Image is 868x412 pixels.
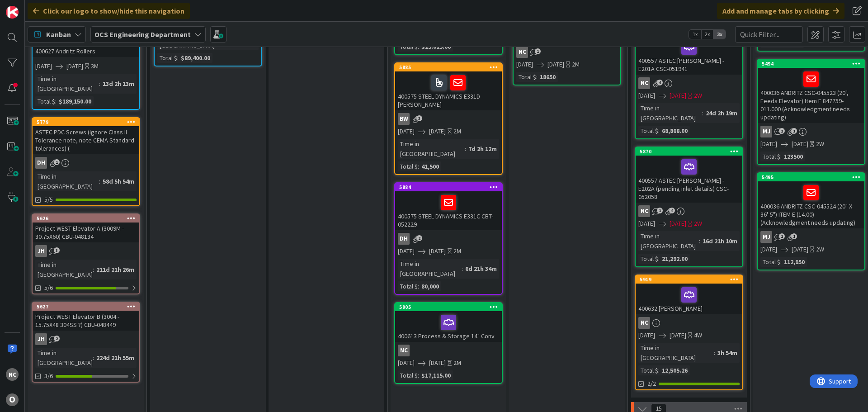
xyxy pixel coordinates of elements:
div: 112,950 [782,257,807,267]
img: Visit kanbanzone.com [6,6,19,19]
div: 5779ASTEC PDC Screws (Ignore Class II Tolerance note, note CEMA Standard tolerances) ( [33,118,139,154]
span: 5/6 [44,283,53,293]
div: Total $ [398,161,418,171]
div: $89,400.00 [179,53,212,63]
div: MJ [760,231,772,243]
div: Time in [GEOGRAPHIC_DATA] [638,231,699,251]
div: 400036 ANDRITZ CSC-045524 (20" X 36'-5") ITEM E (14.00) (Acknowledgment needs updating) [758,181,864,228]
div: 5495 [762,174,864,180]
span: 1 [54,159,60,165]
a: 5885400575 STEEL DYNAMICS E331D [PERSON_NAME]BW[DATE][DATE]2MTime in [GEOGRAPHIC_DATA]:7d 2h 12mT... [394,62,503,175]
div: Total $ [760,152,780,161]
div: NC [514,46,620,58]
div: ASTEC PDC Screws (Ignore Class II Tolerance note, note CEMA Standard tolerances) ( [33,126,139,154]
span: 2 [54,336,60,341]
div: Total $ [760,257,780,267]
span: 2x [701,30,713,39]
div: MJ [758,231,864,243]
div: NC [638,77,650,89]
div: 5919400632 [PERSON_NAME] [636,275,742,314]
span: : [177,53,179,63]
input: Quick Filter... [735,26,803,43]
div: 5626 [37,215,139,222]
a: 5919400632 [PERSON_NAME]NC[DATE][DATE]4WTime in [GEOGRAPHIC_DATA]:3h 54mTotal $:12,505.262/2 [635,275,743,390]
div: 400627 Andritz Rollers [33,45,139,57]
span: 1 [791,128,797,134]
span: 2/2 [647,379,656,388]
span: [DATE] [429,246,446,256]
div: 5495400036 ANDRITZ CSC-045524 (20" X 36'-5") ITEM E (14.00) (Acknowledgment needs updating) [758,173,864,228]
span: 5/5 [44,195,53,204]
div: 5495 [758,173,864,181]
div: Time in [GEOGRAPHIC_DATA] [398,259,462,279]
div: Total $ [638,254,658,264]
div: Time in [GEOGRAPHIC_DATA] [35,260,93,279]
div: Time in [GEOGRAPHIC_DATA] [638,343,714,363]
div: MJ [760,126,772,137]
span: [DATE] [670,219,686,228]
span: [DATE] [638,219,655,228]
span: [DATE] [670,91,686,100]
div: DH [35,157,47,169]
div: 5884400575 STEEL DYNAMICS E331C CBT-052229 [395,183,502,230]
div: 5870400557 ASTEC [PERSON_NAME] - E202A (pending inlet details) CSC-052058 [636,147,742,203]
div: 80,000 [419,281,441,291]
span: : [99,79,100,89]
div: NC [636,317,742,329]
div: 400575 STEEL DYNAMICS E331C CBT-052229 [395,191,502,230]
a: 5627Project WEST Elevator B (3004 - 15.75X48 304SS ?) CBU-048449JHTime in [GEOGRAPHIC_DATA]:224d ... [32,302,140,383]
div: 5626Project WEST Elevator A (3009M - 30.75X60) CBU-048134 [33,214,139,242]
span: 3/6 [44,371,53,381]
span: [DATE] [760,139,777,149]
a: 5905400613 Process & Storage 14" ConvNC[DATE][DATE]2MTotal $:$17,115.00 [394,302,503,384]
div: Add and manage tabs by clicking [717,3,844,19]
div: 400557 ASTEC [PERSON_NAME] - E201A CSC-051941 [636,36,742,75]
div: NC [638,205,650,217]
div: JH [33,333,139,345]
span: Kanban [46,29,71,40]
div: Total $ [35,96,55,106]
span: : [418,281,419,291]
div: Project WEST Elevator A (3009M - 30.75X60) CBU-048134 [33,223,139,242]
span: 2 [416,235,422,241]
span: : [699,236,700,246]
span: [DATE] [398,127,415,136]
div: 2W [816,139,824,149]
span: [DATE] [638,91,655,100]
span: 1 [791,233,797,239]
span: [DATE] [516,60,533,69]
span: 3 [416,115,422,121]
div: 5884 [395,183,502,191]
span: 4 [669,208,675,213]
div: Total $ [157,53,177,63]
div: 18650 [538,72,558,82]
div: 4W [694,331,702,340]
div: 2M [453,246,461,256]
div: 2M [453,358,461,368]
div: 400575 STEEL DYNAMICS E331D [PERSON_NAME] [395,71,502,110]
div: BW [398,113,410,125]
span: 3x [713,30,726,39]
div: 5494 [762,61,864,67]
div: NC [636,205,742,217]
div: 5905 [399,304,502,310]
div: 5626 [33,214,139,223]
div: Total $ [398,370,418,380]
span: [DATE] [792,139,808,149]
div: 58d 5h 54m [100,176,137,186]
div: JH [35,333,47,345]
div: Time in [GEOGRAPHIC_DATA] [35,348,93,368]
div: 2W [694,91,702,100]
div: 5627 [33,303,139,311]
div: 123500 [782,152,805,161]
div: 16d 21h 10m [700,236,740,246]
div: 13d 2h 13m [100,79,137,89]
span: : [465,144,466,154]
span: [DATE] [760,245,777,254]
a: 5494400036 ANDRITZ CSC-045523 (20", Feeds Elevator) Item F 847759-011.000 (Acknowledgment needs u... [757,59,865,165]
div: 5494 [758,60,864,68]
div: 21,292.00 [660,254,690,264]
span: : [55,96,57,106]
div: 12,505.26 [660,365,690,375]
span: : [658,254,660,264]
